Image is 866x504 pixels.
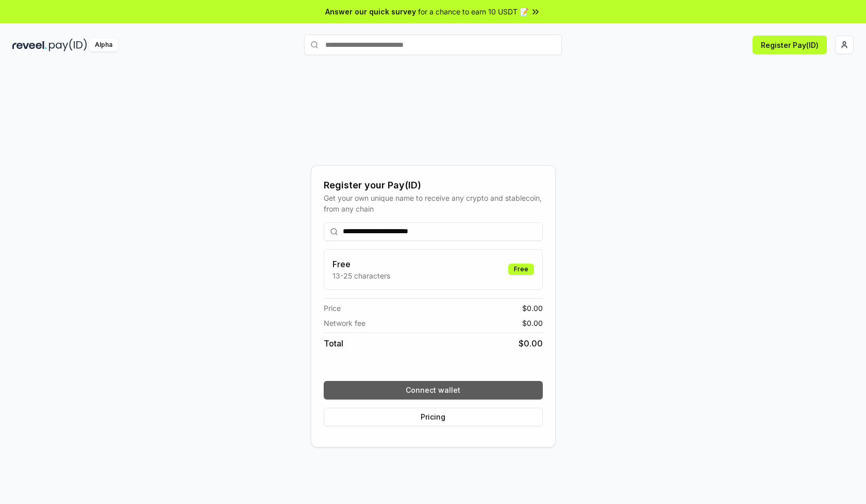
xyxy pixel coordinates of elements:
span: for a chance to earn 10 USDT 📝 [418,6,528,17]
span: $ 0.00 [522,303,543,314]
span: $ 0.00 [522,318,543,328]
div: Free [508,264,534,275]
img: pay_id [49,39,87,51]
span: Price [324,303,341,314]
button: Connect wallet [324,381,543,399]
button: Register Pay(ID) [753,36,827,54]
button: Pricing [324,408,543,426]
h3: Free [332,258,390,270]
p: 13-25 characters [332,270,390,281]
div: Register your Pay(ID) [324,178,543,193]
img: reveel_dark [12,39,47,51]
span: $ 0.00 [519,337,543,350]
span: Total [324,337,343,350]
span: Network fee [324,318,365,328]
span: Answer our quick survey [325,6,416,17]
div: Get your own unique name to receive any crypto and stablecoin, from any chain [324,193,543,214]
div: Alpha [89,39,118,51]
